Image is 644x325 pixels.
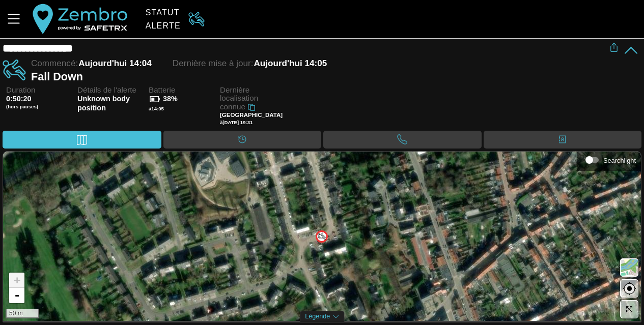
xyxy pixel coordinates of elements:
img: FALL.svg [318,232,326,241]
a: Zoom out [9,288,24,303]
span: Aujourd'hui 14:05 [254,58,327,68]
span: (hors pauses) [6,104,71,110]
span: 38% [163,95,178,103]
span: Batterie [149,86,214,95]
span: Duration [6,86,71,95]
span: Dernière localisation connue [220,85,258,111]
div: Statut [146,8,181,17]
div: 50 m [6,309,39,318]
span: [GEOGRAPHIC_DATA] [220,112,283,118]
div: Calendrier [163,131,322,149]
span: Légende [305,313,330,320]
div: Searchlight [603,157,636,164]
img: FALL.svg [185,12,208,27]
span: à 14:05 [149,106,164,111]
span: 0:50:20 [6,95,32,103]
div: Searchlight [582,152,636,167]
div: Carte [3,131,161,149]
span: Détails de l'alerte [77,86,143,95]
img: FALL.svg [3,58,26,82]
div: Fall Down [31,70,609,83]
span: Dernière mise à jour: [173,58,254,68]
span: Unknown body position [77,95,143,112]
span: Aujourd'hui 14:04 [78,58,152,68]
span: Commencé: [31,58,78,68]
span: à [DATE] 19:31 [220,120,253,125]
div: Contacts [484,131,642,149]
a: Zoom in [9,273,24,288]
div: Appel [323,131,482,149]
div: Alerte [146,21,181,31]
